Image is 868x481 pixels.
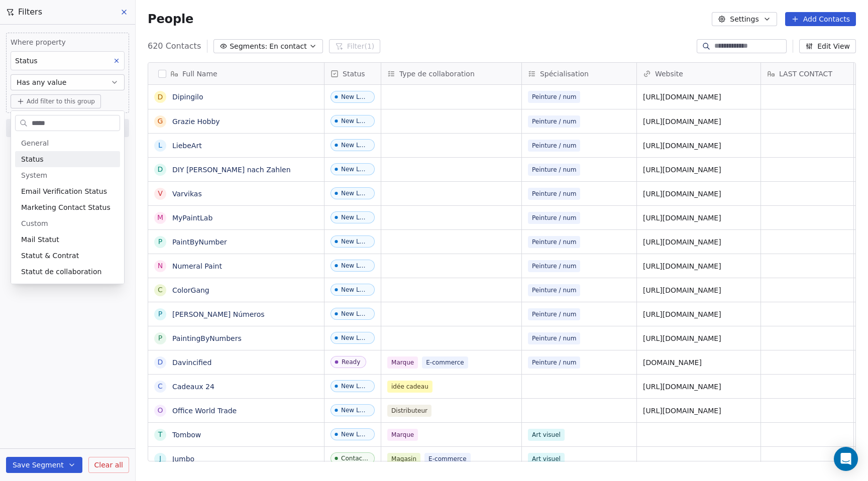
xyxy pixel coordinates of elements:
[21,170,47,180] span: System
[21,186,107,196] span: Email Verification Status
[21,267,101,277] span: Statut de collaboration
[15,135,120,280] div: Suggestions
[21,251,79,261] span: Statut & Contrat
[21,202,111,212] span: Marketing Contact Status
[21,154,44,164] span: Status
[21,138,49,148] span: General
[21,234,59,245] span: Mail Statut
[21,218,48,228] span: Custom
